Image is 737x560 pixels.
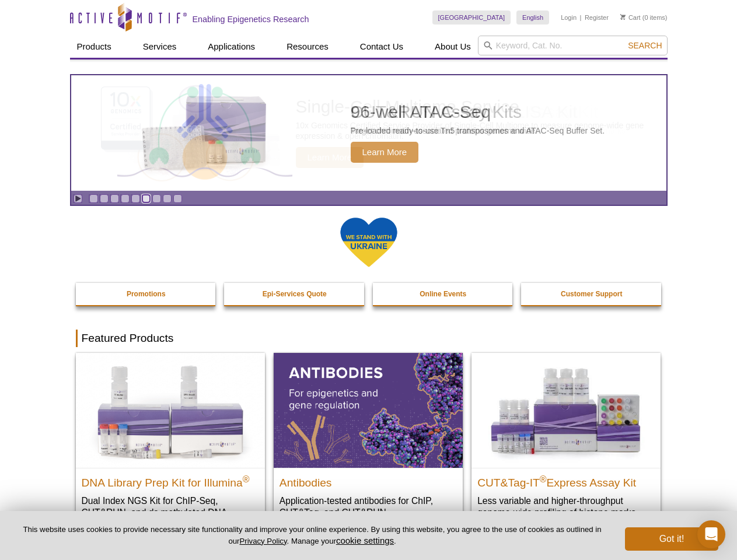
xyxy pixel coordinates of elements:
[76,330,662,347] h2: Featured Products
[136,36,184,58] a: Services
[477,495,655,519] p: Less variable and higher-throughput genome-wide profiling of histone marks​.
[121,194,130,203] a: Go to slide 4
[353,36,410,58] a: Contact Us
[561,290,622,298] strong: Customer Support
[478,36,668,55] input: Keyword, Cat. No.
[561,13,577,22] a: Login
[152,194,161,203] a: Go to slide 7
[173,194,182,203] a: Go to slide 9
[76,353,265,541] a: DNA Library Prep Kit for Illumina DNA Library Prep Kit for Illumina® Dual Index NGS Kit for ChIP-...
[127,290,166,298] strong: Promotions
[624,40,665,51] button: Search
[239,537,287,545] a: Privacy Policy
[193,14,309,24] h2: Enabling Epigenetics Research
[340,216,398,268] img: We Stand With Ukraine
[274,353,463,530] a: All Antibodies Antibodies Application-tested antibodies for ChIP, CUT&Tag, and CUT&RUN.
[76,353,265,467] img: DNA Library Prep Kit for Illumina
[373,283,514,305] a: Online Events
[471,353,661,530] a: CUT&Tag-IT® Express Assay Kit CUT&Tag-IT®Express Assay Kit Less variable and higher-throughput ge...
[580,10,582,24] li: |
[76,283,217,305] a: Promotions
[82,471,259,489] h2: DNA Library Prep Kit for Illumina
[432,10,511,24] a: [GEOGRAPHIC_DATA]
[19,524,606,547] p: This website uses cookies to provide necessary site functionality and improve your online experie...
[477,471,655,489] h2: CUT&Tag-IT Express Assay Kit
[280,495,457,519] p: Application-tested antibodies for ChIP, CUT&Tag, and CUT&RUN.
[620,14,626,20] img: Your Cart
[280,36,336,58] a: Resources
[471,353,661,467] img: CUT&Tag-IT® Express Assay Kit
[82,495,259,530] p: Dual Index NGS Kit for ChIP-Seq, CUT&RUN, and ds methylated DNA assays.
[540,474,547,484] sup: ®
[585,13,609,22] a: Register
[280,471,457,489] h2: Antibodies
[243,474,250,484] sup: ®
[74,194,82,203] a: Toggle autoplay
[131,194,140,203] a: Go to slide 5
[89,194,98,203] a: Go to slide 1
[201,36,262,58] a: Applications
[263,290,327,298] strong: Epi-Services Quote
[274,353,463,467] img: All Antibodies
[516,10,549,24] a: English
[110,194,119,203] a: Go to slide 3
[224,283,365,305] a: Epi-Services Quote
[628,41,662,50] span: Search
[163,194,172,203] a: Go to slide 8
[620,13,641,22] a: Cart
[521,283,662,305] a: Customer Support
[697,520,725,548] div: Open Intercom Messenger
[100,194,109,203] a: Go to slide 2
[620,10,668,24] li: (0 items)
[625,527,718,551] button: Got it!
[420,290,466,298] strong: Online Events
[428,36,478,58] a: About Us
[142,194,151,203] a: Go to slide 6
[336,535,394,545] button: cookie settings
[70,36,118,58] a: Products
